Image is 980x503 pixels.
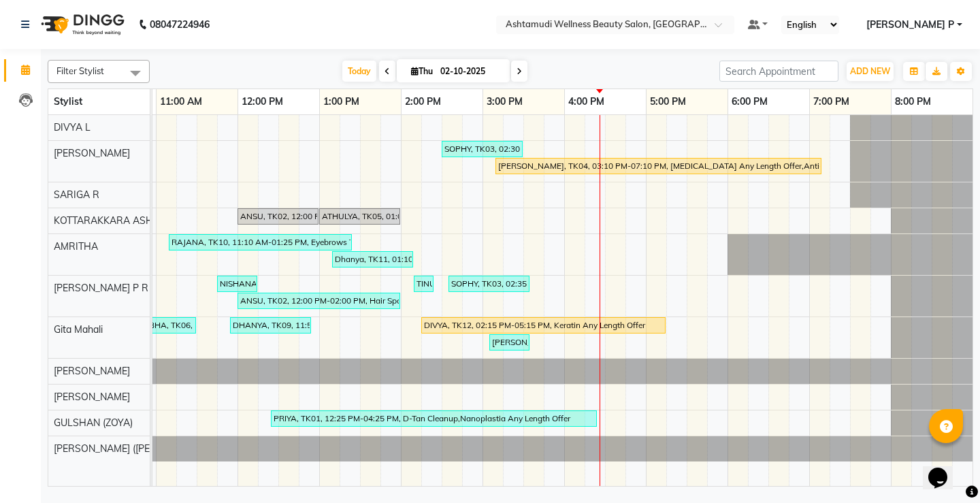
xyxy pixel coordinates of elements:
[116,319,195,331] div: PRADHIBHA, TK06, 10:30 AM-11:30 AM, Layer Cut
[54,323,103,336] span: Gita Mahali
[342,61,376,82] span: Today
[170,236,350,248] div: RAJANA, TK10, 11:10 AM-01:25 PM, Eyebrows Threading,Hair Spa,D-Tan Facial
[54,417,133,429] span: GULSHAN (ZOYA)
[150,5,210,44] b: 08047224946
[402,92,444,112] a: 2:00 PM
[728,92,771,112] a: 6:00 PM
[231,319,310,331] div: DHANYA, TK09, 11:55 AM-12:55 PM, Layer Cut
[218,278,256,290] div: NISHANA, TK07, 11:45 AM-12:15 PM, U Cut
[450,278,528,290] div: SOPHY, TK03, 02:35 PM-03:35 PM, Fruit Facial
[272,412,595,425] div: PRIYA, TK01, 12:25 PM-04:25 PM, D-Tan Cleanup,Nanoplastia Any Length Offer
[647,92,689,112] a: 5:00 PM
[923,449,966,489] iframe: chat widget
[810,92,853,112] a: 7:00 PM
[850,66,890,76] span: ADD NEW
[847,62,894,81] button: ADD NEW
[54,391,130,403] span: [PERSON_NAME]
[423,319,664,331] div: DIVYA, TK12, 02:15 PM-05:15 PM, Keratin Any Length Offer
[54,214,189,227] span: KOTTARAKKARA ASHTAMUDI
[483,92,526,112] a: 3:00 PM
[56,65,104,76] span: Filter Stylist
[54,147,130,159] span: [PERSON_NAME]
[436,61,504,82] input: 2025-10-02
[321,210,399,223] div: ATHULYA, TK05, 01:00 PM-02:00 PM, Highlighting (Per Streaks)
[54,95,82,108] span: Stylist
[719,61,838,82] input: Search Appointment
[333,253,412,265] div: Dhanya, TK11, 01:10 PM-02:10 PM, Protien Spa
[239,295,399,307] div: ANSU, TK02, 12:00 PM-02:00 PM, Hair Spa,Aroma Pedicure
[491,336,528,348] div: [PERSON_NAME], TK08, 03:05 PM-03:35 PM, U Cut
[157,92,206,112] a: 11:00 AM
[443,143,521,155] div: SOPHY, TK03, 02:30 PM-03:30 PM, Fruit Facial
[35,5,128,44] img: logo
[565,92,608,112] a: 4:00 PM
[238,92,287,112] a: 12:00 PM
[866,18,954,32] span: [PERSON_NAME] P
[54,240,98,253] span: AMRITHA
[54,442,214,455] span: [PERSON_NAME] ([PERSON_NAME])
[408,66,436,76] span: Thu
[892,92,934,112] a: 8:00 PM
[415,278,432,290] div: TINU, TK13, 02:10 PM-02:25 PM, Eyebrows Threading
[54,282,148,294] span: [PERSON_NAME] P R
[320,92,363,112] a: 1:00 PM
[239,210,317,223] div: ANSU, TK02, 12:00 PM-01:00 PM, Hair Spa
[497,160,820,172] div: [PERSON_NAME], TK04, 03:10 PM-07:10 PM, [MEDICAL_DATA] Any Length Offer,Anti-Dandruff Treatment (...
[54,365,130,377] span: [PERSON_NAME]
[54,121,91,133] span: DIVYA L
[54,189,99,201] span: SARIGA R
